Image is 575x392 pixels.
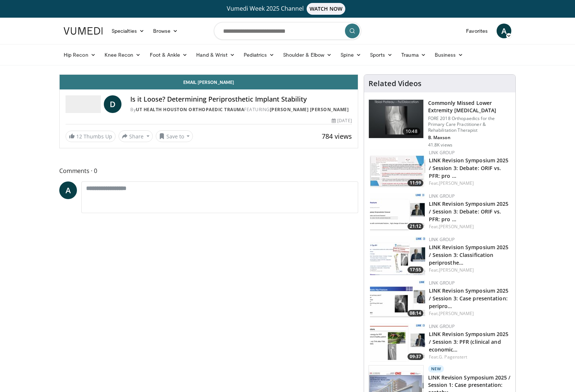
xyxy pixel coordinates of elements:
[408,223,423,230] span: 21:12
[59,166,358,176] span: Comments 0
[428,142,452,148] p: 41.8K views
[462,24,492,38] a: Favorites
[429,287,509,310] a: LINK Revision Symposium 2025 / Session 3: Case presentation: peripro…
[430,47,468,62] a: Business
[408,353,423,360] span: 09:37
[429,354,509,360] div: Feat.
[279,47,336,62] a: Shoulder & Elbow
[408,266,423,273] span: 17:55
[368,79,421,88] h4: Related Videos
[156,130,193,142] button: Save to
[439,223,474,230] a: [PERSON_NAME]
[397,47,430,62] a: Trauma
[429,323,455,329] a: LINK Group
[439,267,474,273] a: [PERSON_NAME]
[370,149,425,188] a: 11:59
[336,47,365,62] a: Spine
[439,180,474,186] a: [PERSON_NAME]
[429,280,455,286] a: LINK Group
[66,131,116,142] a: 12 Thumbs Up
[370,323,425,362] a: 09:37
[429,244,509,266] a: LINK Revision Symposium 2025 / Session 3: Classification periprosthe…
[370,236,425,275] img: 5eed7978-a1c2-49eb-9569-a8f057405f76.150x105_q85_crop-smart_upscale.jpg
[408,310,423,317] span: 08:14
[429,193,455,199] a: LINK Group
[370,149,425,188] img: b9288c66-1719-4b4d-a011-26ee5e03ef9b.150x105_q85_crop-smart_upscale.jpg
[429,331,509,353] a: LINK Revision Symposium 2025 / Session 3: PFR (clinical and economic…
[428,365,444,372] p: New
[429,236,455,243] a: LINK Group
[332,117,352,124] div: [DATE]
[429,180,509,187] div: Feat.
[64,27,103,35] img: VuMedi Logo
[239,47,279,62] a: Pediatrics
[104,95,121,113] a: D
[307,3,346,15] span: WATCH NOW
[429,200,509,223] a: LINK Revision Symposium 2025 / Session 3: Debate: ORIF vs. PFR: pro …
[149,24,183,38] a: Browse
[403,128,420,135] span: 10:48
[439,310,474,317] a: [PERSON_NAME]
[428,135,511,141] p: B. Maxson
[60,75,358,89] a: Email [PERSON_NAME]
[408,180,423,186] span: 11:59
[366,47,397,62] a: Sports
[214,22,361,40] input: Search topics, interventions
[370,193,425,232] img: 3d38f83b-9379-4a04-8d2a-971632916aaa.150x105_q85_crop-smart_upscale.jpg
[59,181,77,199] a: A
[65,3,510,15] a: Vumedi Week 2025 ChannelWATCH NOW
[429,267,509,273] div: Feat.
[370,236,425,275] a: 17:55
[59,47,100,62] a: Hip Recon
[119,130,153,142] button: Share
[369,100,423,138] img: 4aa379b6-386c-4fb5-93ee-de5617843a87.150x105_q85_crop-smart_upscale.jpg
[370,280,425,318] img: d3fac57f-0037-451e-893d-72d5282cfc85.150x105_q85_crop-smart_upscale.jpg
[76,133,82,140] span: 12
[429,157,509,179] a: LINK Revision Symposium 2025 / Session 3: Debate: ORIF vs. PFR: pro …
[429,310,509,317] div: Feat.
[192,47,239,62] a: Hand & Wrist
[497,24,511,38] a: A
[370,280,425,318] a: 08:14
[429,149,455,156] a: LINK Group
[322,132,352,141] span: 784 views
[130,95,352,103] h4: Is it Loose? Determining Periprosthetic Implant Stability
[130,106,352,113] div: By FEATURING
[428,116,511,133] p: FORE 2018 Orthopaedics for the Primary Care Practitioner & Rehabilitation Therapist
[270,106,349,113] a: [PERSON_NAME] [PERSON_NAME]
[439,354,467,360] a: G. Pagenstert
[145,47,192,62] a: Foot & Ankle
[100,47,145,62] a: Knee Recon
[370,323,425,362] img: 8cf25ad0-6f09-493b-a8bd-31c889080160.150x105_q85_crop-smart_upscale.jpg
[66,95,101,113] img: UT Health Houston Orthopaedic Trauma
[428,99,511,114] h3: Commonly Missed Lower Extremity [MEDICAL_DATA]
[429,223,509,230] div: Feat.
[370,193,425,232] a: 21:12
[107,24,149,38] a: Specialties
[368,99,511,148] a: 10:48 Commonly Missed Lower Extremity [MEDICAL_DATA] FORE 2018 Orthopaedics for the Primary Care ...
[136,106,244,113] a: UT Health Houston Orthopaedic Trauma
